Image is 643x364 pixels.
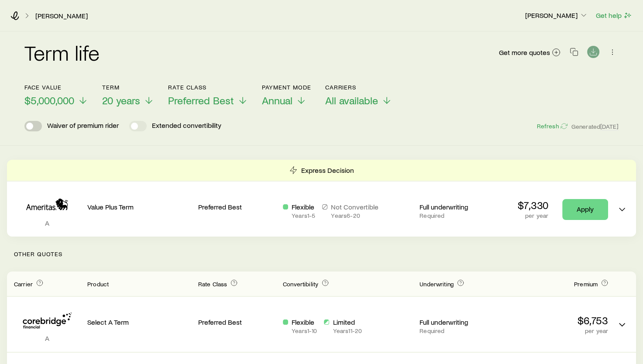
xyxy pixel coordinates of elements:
a: [PERSON_NAME] [35,12,88,20]
p: Required [419,212,497,219]
button: Payment ModeAnnual [262,84,311,107]
p: Carriers [325,84,392,91]
span: Preferred Best [168,94,234,106]
span: Convertibility [283,280,318,288]
p: A [14,334,80,343]
p: Full underwriting [419,203,497,211]
button: Refresh [536,122,567,130]
p: Flexible [292,318,317,326]
button: CarriersAll available [325,84,392,107]
p: $6,753 [504,314,608,326]
span: [DATE] [600,123,619,130]
p: Value Plus Term [87,203,191,211]
p: Not Convertible [331,203,378,211]
p: Years 11 - 20 [333,327,362,334]
p: $7,330 [518,199,548,211]
p: Full underwriting [419,318,497,326]
span: All available [325,94,378,106]
p: Rate Class [168,84,248,91]
a: Get more quotes [499,48,561,58]
span: Annual [262,94,292,106]
a: Download CSV [587,49,599,58]
p: A [14,219,80,227]
span: Generated [571,123,619,130]
span: 20 years [102,94,140,106]
p: Term [102,84,154,91]
p: Payment Mode [262,84,311,91]
button: Get help [595,10,633,21]
p: [PERSON_NAME] [525,11,588,20]
button: [PERSON_NAME] [525,10,588,21]
p: per year [504,327,608,334]
span: Carrier [14,280,33,288]
button: Term20 years [102,84,154,107]
p: Years 1 - 10 [292,327,317,334]
p: Waiver of premium rider [47,121,119,131]
p: Years 1 - 5 [292,212,315,219]
span: $5,000,000 [24,94,74,106]
a: Apply [562,199,608,220]
span: Premium [574,280,598,288]
p: Face value [24,84,88,91]
span: Product [87,280,109,288]
p: Years 6 - 20 [331,212,378,219]
span: Rate Class [198,280,227,288]
p: Required [419,327,497,334]
p: Express Decision [301,166,354,175]
span: Get more quotes [499,49,550,56]
h2: Term life [24,42,100,63]
div: Term quotes [7,160,636,237]
button: Face value$5,000,000 [24,84,88,107]
p: Select A Term [87,318,191,326]
p: Extended convertibility [152,121,221,131]
span: Underwriting [419,280,454,288]
p: Flexible [292,203,315,211]
p: Other Quotes [7,237,636,271]
p: Preferred Best [198,203,276,211]
button: Rate ClassPreferred Best [168,84,248,107]
p: Preferred Best [198,318,276,326]
p: per year [518,212,548,219]
p: Limited [333,318,362,326]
